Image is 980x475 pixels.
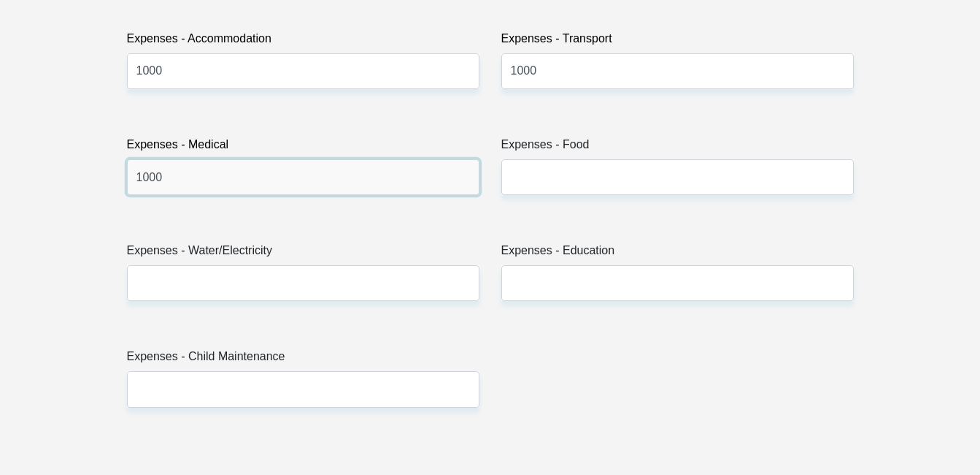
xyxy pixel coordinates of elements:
[501,136,854,159] label: Expenses - Food
[127,371,479,407] input: Expenses - Child Maintenance
[127,265,479,301] input: Expenses - Water/Electricity
[127,159,479,195] input: Expenses - Medical
[501,242,854,265] label: Expenses - Education
[501,53,854,89] input: Expenses - Transport
[127,53,479,89] input: Expenses - Accommodation
[501,265,854,301] input: Expenses - Education
[127,242,479,265] label: Expenses - Water/Electricity
[501,30,854,53] label: Expenses - Transport
[127,348,479,371] label: Expenses - Child Maintenance
[501,159,854,195] input: Expenses - Food
[127,136,479,159] label: Expenses - Medical
[127,30,479,53] label: Expenses - Accommodation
